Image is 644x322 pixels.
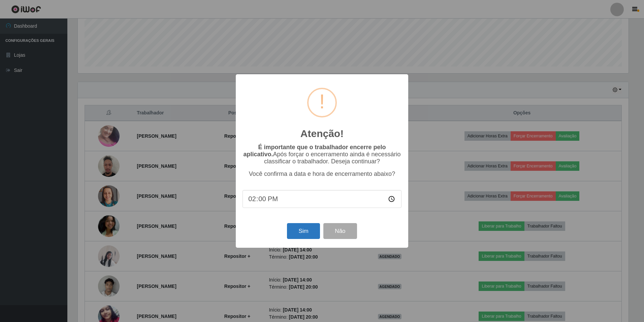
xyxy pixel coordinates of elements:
button: Não [323,223,357,239]
b: É importante que o trabalhador encerre pelo aplicativo. [243,144,386,158]
h2: Atenção! [300,128,344,140]
p: Após forçar o encerramento ainda é necessário classificar o trabalhador. Deseja continuar? [243,144,401,165]
p: Você confirma a data e hora de encerramento abaixo? [243,170,401,178]
button: Sim [287,223,320,239]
